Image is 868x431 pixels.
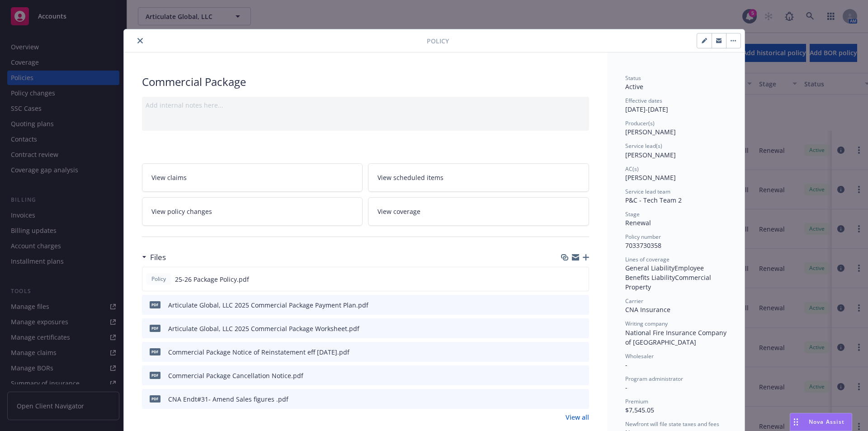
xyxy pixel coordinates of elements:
[625,241,661,250] span: 7033730358
[151,207,212,216] span: View policy changes
[625,233,661,241] span: Policy number
[151,173,187,182] span: View claims
[625,375,683,383] span: Program administrator
[150,372,160,379] span: pdf
[563,300,570,310] button: download file
[142,197,363,226] a: View policy changes
[168,394,288,404] div: CNA Endt#31- Amend Sales figures .pdf
[150,325,160,332] span: pdf
[625,196,682,204] span: P&C - Tech Team 2
[168,324,359,333] div: Articulate Global, LLC 2025 Commercial Package Worksheet.pdf
[790,413,852,431] button: Nova Assist
[625,264,675,272] span: General Liability
[150,275,168,283] span: Policy
[625,82,643,91] span: Active
[577,275,585,284] button: preview file
[625,188,670,195] span: Service lead team
[625,297,643,305] span: Carrier
[625,173,676,182] span: [PERSON_NAME]
[625,151,676,159] span: [PERSON_NAME]
[150,251,166,263] h3: Files
[168,300,368,310] div: Articulate Global, LLC 2025 Commercial Package Payment Plan.pdf
[625,273,713,291] span: Commercial Property
[625,256,670,263] span: Lines of coverage
[368,197,589,226] a: View coverage
[577,347,585,357] button: preview file
[625,264,706,282] span: Employee Benefits Liability
[563,324,570,333] button: download file
[168,371,303,380] div: Commercial Package Cancellation Notice.pdf
[625,328,728,346] span: National Fire Insurance Company of [GEOGRAPHIC_DATA]
[625,74,641,82] span: Status
[577,324,585,333] button: preview file
[625,398,648,405] span: Premium
[809,418,844,426] span: Nova Assist
[377,207,420,216] span: View coverage
[625,119,655,127] span: Producer(s)
[625,352,654,360] span: Wholesaler
[150,301,160,308] span: pdf
[625,142,662,150] span: Service lead(s)
[625,128,676,136] span: [PERSON_NAME]
[142,251,166,263] div: Files
[146,100,585,110] div: Add internal notes here...
[625,165,639,173] span: AC(s)
[625,406,654,414] span: $7,545.05
[577,371,585,380] button: preview file
[625,360,627,369] span: -
[625,218,651,227] span: Renewal
[625,97,726,114] div: [DATE] - [DATE]
[790,413,802,431] div: Drag to move
[168,347,349,357] div: Commercial Package Notice of Reinstatement eff [DATE].pdf
[566,412,589,422] a: View all
[377,173,443,182] span: View scheduled items
[625,320,668,327] span: Writing company
[625,97,662,104] span: Effective dates
[142,74,589,90] div: Commercial Package
[577,300,585,310] button: preview file
[427,36,449,46] span: Policy
[577,394,585,404] button: preview file
[150,395,160,402] span: pdf
[625,305,670,314] span: CNA Insurance
[625,420,719,428] span: Newfront will file state taxes and fees
[135,35,146,46] button: close
[625,383,627,392] span: -
[625,210,640,218] span: Stage
[142,163,363,192] a: View claims
[175,275,249,284] span: 25-26 Package Policy.pdf
[368,163,589,192] a: View scheduled items
[562,275,570,284] button: download file
[563,347,570,357] button: download file
[563,371,570,380] button: download file
[563,394,570,404] button: download file
[150,348,160,355] span: pdf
